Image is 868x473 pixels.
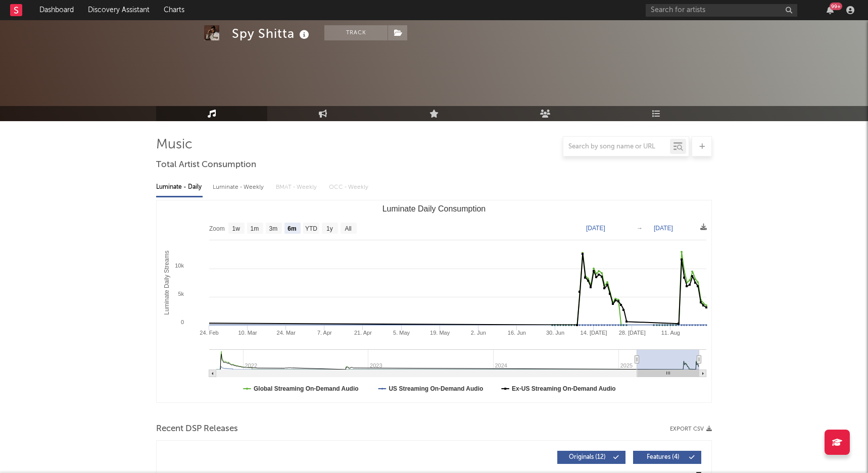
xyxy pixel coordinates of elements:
button: 99+ [827,6,834,14]
span: Recent DSP Releases [156,423,238,435]
button: Features(4) [633,451,701,464]
span: Features ( 4 ) [640,454,686,460]
input: Search for artists [646,4,797,17]
text: 30. Jun [546,330,564,336]
text: 1m [251,225,259,232]
text: US Streaming On-Demand Audio [389,385,483,392]
text: 21. Apr [354,330,372,336]
text: 14. [DATE] [581,330,607,336]
text: Ex-US Streaming On-Demand Audio [512,385,616,392]
text: 16. Jun [508,330,526,336]
text: 1y [326,225,333,232]
text: YTD [305,225,317,232]
text: Luminate Daily Consumption [382,204,486,213]
text: Luminate Daily Streams [163,250,170,314]
text: 0 [181,319,184,325]
input: Search by song name or URL [563,143,670,151]
div: 99 + [830,3,842,10]
text: [DATE] [586,225,605,232]
text: Global Streaming On-Demand Audio [254,385,359,392]
text: 3m [269,225,278,232]
text: 24. Feb [200,330,218,336]
text: 6m [287,225,296,232]
text: 11. Aug [661,330,680,336]
button: Track [324,25,388,40]
text: Zoom [209,225,225,232]
text: 2. Jun [471,330,486,336]
div: Luminate - Daily [156,179,203,196]
button: Originals(12) [557,451,625,464]
span: Total Artist Consumption [156,159,256,171]
span: Originals ( 12 ) [564,454,610,460]
text: 28. [DATE] [619,330,646,336]
text: 24. Mar [277,330,296,336]
div: Spy Shitta [232,25,312,42]
text: 10k [175,262,184,269]
text: 19. May [430,330,450,336]
text: → [637,225,643,232]
text: 1w [232,225,240,232]
div: Luminate - Weekly [213,179,266,196]
button: Export CSV [670,426,712,432]
text: 5k [178,291,184,297]
text: All [345,225,351,232]
text: 5. May [393,330,410,336]
text: 7. Apr [317,330,332,336]
text: 10. Mar [238,330,257,336]
svg: Luminate Daily Consumption [157,200,711,402]
text: [DATE] [654,225,673,232]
